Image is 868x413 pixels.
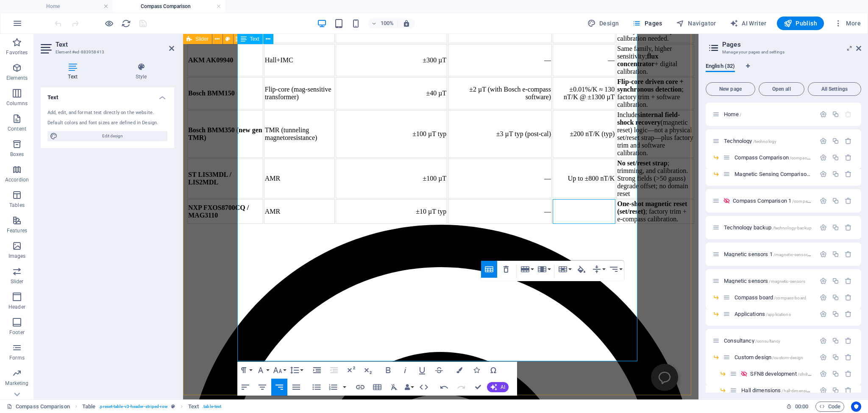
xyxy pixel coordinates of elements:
[7,402,70,412] a: Click to cancel selection. Double-click to open Pages
[766,312,791,317] span: /applications
[556,261,573,278] button: Cell
[5,56,52,63] strong: Bosch BMM150
[832,154,839,161] div: Duplicate
[60,131,165,141] span: Edit design
[370,76,432,124] td: ±200 nT/K (typ)
[271,362,287,379] button: Font Size
[832,310,839,318] div: Duplicate
[56,41,174,48] h2: Text
[9,202,25,209] p: Tables
[487,382,509,392] button: AI
[370,125,432,165] td: Up to ±800 nT/K
[730,19,767,28] span: AI Writer
[309,379,325,396] button: Unordered List
[8,304,25,310] p: Header
[82,402,95,412] span: Click to select. Double-click to edit
[722,41,861,48] h2: Pages
[41,87,174,103] h4: Text
[202,402,221,412] span: . table-text
[370,10,432,42] td: —
[8,253,26,260] p: Images
[108,63,174,81] h4: Style
[121,18,131,28] button: reload
[153,10,264,42] td: ±300 µT
[590,261,606,278] button: Vertical Align
[815,402,844,412] button: Code
[832,224,839,231] div: Duplicate
[820,277,827,285] div: Settings
[769,279,805,284] span: /magnetic-sensors
[237,362,253,379] button: Paragraph Format
[724,224,812,231] span: Click to open page
[851,402,861,412] button: Usercentrics
[81,10,152,42] td: Hall+IMC
[5,380,28,387] p: Marketing
[397,362,413,379] button: Italic (Ctrl+I)
[414,362,430,379] button: Underline (Ctrl+U)
[845,294,852,301] div: Remove
[5,170,66,185] strong: NXP FXOS8700CQ / MAG3110
[7,227,27,234] p: Features
[845,354,852,361] div: Remove
[732,354,815,360] div: Custom design/custom-design
[832,387,839,394] div: Duplicate
[153,76,264,124] td: ±100 µT typ
[832,354,839,361] div: Duplicate
[368,18,398,28] button: 100%
[607,261,623,278] button: Horizontal Align
[820,337,827,344] div: Settings
[721,225,815,230] div: Technology backup/technology-backup
[724,138,776,144] span: Click to open page
[352,379,368,396] button: Insert Link
[153,165,264,190] td: ±10 µT typ
[845,154,852,161] div: Remove
[726,17,770,30] button: AI Writer
[433,76,511,124] td: Includes (magnetic reset) logic—not a physical set/reset strap—plus factory trim and software cal...
[832,337,839,344] div: Duplicate
[82,402,221,412] nav: breadcrumb
[734,294,806,301] span: Click to open page
[5,22,50,30] strong: AKM AK09940
[721,278,815,284] div: Magnetic sensors/magnetic-sensors
[750,371,835,377] span: Click to open page
[741,387,814,393] span: Click to open page
[808,82,861,96] button: All Settings
[584,17,623,30] button: Design
[732,311,815,317] div: Applications/applications
[734,354,803,360] span: Click to open page
[47,131,167,141] button: Edit design
[481,261,497,278] button: Table Header
[629,17,665,30] button: Pages
[11,278,24,285] p: Slider
[403,20,410,27] i: On resize automatically adjust zoom level to fit chosen device.
[812,87,857,92] span: All Settings
[724,278,805,284] span: Click to open page
[309,362,325,379] button: Increase Indent
[250,36,259,42] span: Text
[271,379,287,396] button: Align Right
[820,154,827,161] div: Settings
[381,18,394,28] h6: 100%
[434,44,500,59] strong: Flip-core driven core + synchronous detection
[5,176,29,183] p: Accordion
[845,387,852,394] div: Remove
[265,125,369,165] td: —
[171,404,175,409] i: This element is a customizable preset
[341,379,348,396] button: Ordered List
[8,126,26,132] p: Content
[782,388,814,393] span: /hall-dimensions
[845,197,852,204] div: Remove
[832,170,839,178] div: Duplicate
[706,63,861,79] div: Language Tabs
[451,362,467,379] button: Colors
[265,10,369,42] td: —
[188,402,199,412] span: Click to select. Double-click to edit
[369,379,385,396] button: Insert Table
[786,402,809,412] h6: Session time
[153,43,264,75] td: ±40 µT
[831,17,864,30] button: More
[845,137,852,145] div: Remove
[5,137,48,152] strong: ST LIS3MDL / LIS2MDL
[832,137,839,145] div: Duplicate
[573,261,590,278] button: Cell Background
